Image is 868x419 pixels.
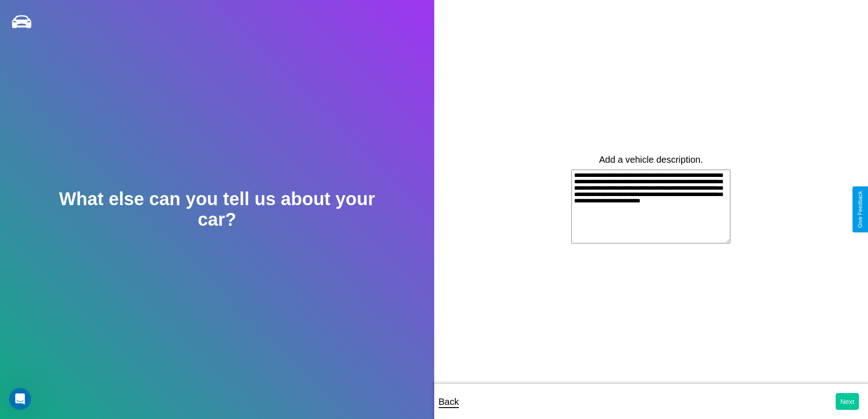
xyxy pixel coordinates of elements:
[43,189,390,230] h2: What else can you tell us about your car?
[599,155,703,165] label: Add a vehicle description.
[836,393,859,410] button: Next
[9,388,31,410] iframe: Intercom live chat
[857,191,863,228] div: Give Feedback
[439,393,459,410] p: Back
